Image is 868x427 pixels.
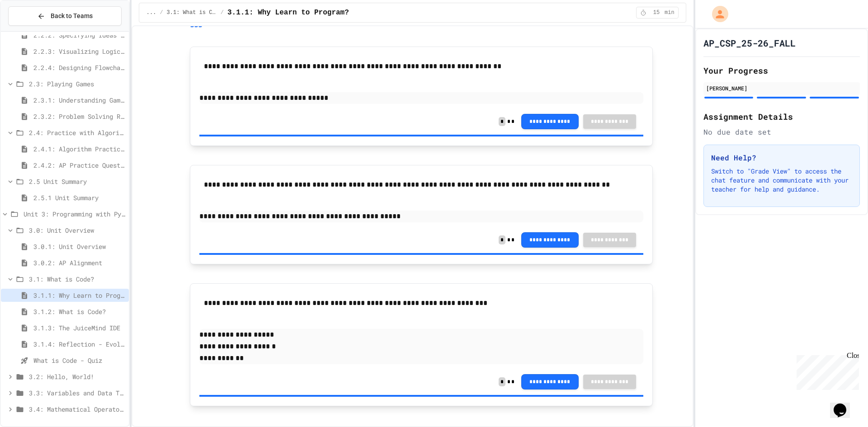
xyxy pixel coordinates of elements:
[33,112,125,121] span: 2.3.2: Problem Solving Reflection
[703,4,731,24] div: My Account
[33,356,125,365] span: What is Code - Quiz
[33,144,125,154] span: 2.4.1: Algorithm Practice Exercises
[29,404,125,414] span: 3.4: Mathematical Operators
[703,37,796,49] h1: AP_CSP_25-26_FALL
[703,110,860,123] h2: Assignment Details
[29,79,125,89] span: 2.3: Playing Games
[221,9,224,16] span: /
[29,128,125,137] span: 2.4: Practice with Algorithms
[33,307,125,316] span: 3.1.2: What is Code?
[33,193,125,202] span: 2.5.1 Unit Summary
[33,258,125,267] span: 3.0.2: AP Alignment
[167,9,217,16] span: 3.1: What is Code?
[29,274,125,284] span: 3.1: What is Code?
[33,95,125,105] span: 2.3.1: Understanding Games with Flowcharts
[29,388,125,398] span: 3.3: Variables and Data Types
[830,391,859,418] iframe: chat widget
[29,177,125,186] span: 2.5 Unit Summary
[665,9,675,16] span: min
[33,160,125,170] span: 2.4.2: AP Practice Questions
[146,9,156,16] span: ...
[649,9,664,16] span: 15
[33,291,125,300] span: 3.1.1: Why Learn to Program?
[706,84,857,92] div: [PERSON_NAME]
[793,352,859,390] iframe: chat widget
[29,372,125,381] span: 3.2: Hello, World!
[51,11,93,21] span: Back to Teams
[711,152,852,163] h3: Need Help?
[4,4,62,57] div: Chat with us now!Close
[33,323,125,333] span: 3.1.3: The JuiceMind IDE
[24,209,125,219] span: Unit 3: Programming with Python
[703,127,860,137] div: No due date set
[227,7,349,18] span: 3.1.1: Why Learn to Program?
[33,339,125,349] span: 3.1.4: Reflection - Evolving Technology
[29,225,125,235] span: 3.0: Unit Overview
[33,63,125,72] span: 2.2.4: Designing Flowcharts
[160,9,163,16] span: /
[33,47,125,56] span: 2.2.3: Visualizing Logic with Flowcharts
[33,242,125,251] span: 3.0.1: Unit Overview
[711,167,852,194] p: Switch to "Grade View" to access the chat feature and communicate with your teacher for help and ...
[703,64,860,77] h2: Your Progress
[33,30,125,40] span: 2.2.2: Specifying Ideas with Pseudocode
